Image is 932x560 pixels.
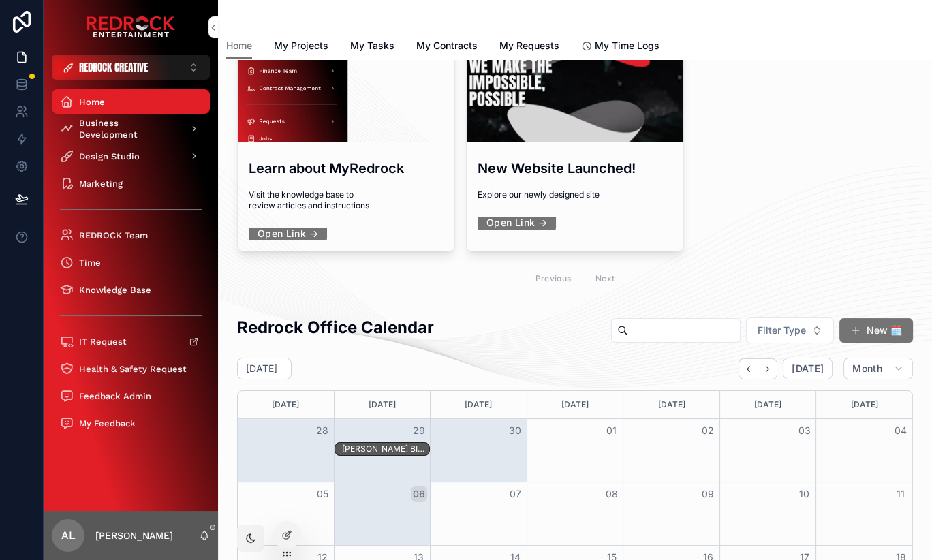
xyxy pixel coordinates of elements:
button: 11 [892,486,909,502]
a: Health & Safety Request [52,356,210,381]
a: Marketing [52,171,210,196]
span: Home [79,96,105,108]
h2: [DATE] [246,362,277,375]
img: App logo [87,16,175,38]
button: New 🗓️ [839,318,913,343]
a: REDROCK Team [52,223,210,247]
button: 03 [796,422,813,439]
div: [DATE] [337,391,429,418]
span: Feedback Admin [79,390,151,402]
span: IT Request [79,336,127,347]
button: [DATE] [783,358,833,379]
a: Feedback Admin [52,384,210,408]
button: Month [843,358,913,379]
span: My Projects [274,39,328,52]
h2: Redrock Office Calendar [237,316,434,339]
a: My Contracts [416,33,478,61]
span: Design Studio [79,151,140,162]
span: Health & Safety Request [79,363,187,375]
button: 01 [604,422,620,439]
div: [DATE] [625,391,717,418]
span: Month [852,362,882,375]
a: Design Studio [52,144,210,168]
button: Select Button [52,55,210,80]
div: Screenshot-2025-08-19-at-2.09.49-PM.png [238,11,454,142]
button: 29 [411,422,427,439]
a: My Feedback [52,411,210,435]
div: [DATE] [722,391,814,418]
span: Business Development [79,117,178,141]
div: [PERSON_NAME] BIRTHDAY [342,444,429,454]
span: Filter Type [758,324,806,337]
div: [DATE] [529,391,621,418]
a: Home [226,33,252,59]
a: Open Link → [478,212,556,233]
button: 05 [314,486,330,502]
a: My Requests [499,33,559,61]
button: 08 [604,486,620,502]
span: My Feedback [79,418,136,429]
a: Business Development [52,116,210,141]
button: 28 [314,422,330,439]
div: JESYKA DUNN BIRTHDAY [342,443,429,455]
a: New Website Launched!Explore our newly designed siteOpen Link → [466,10,684,251]
div: Screenshot-2025-08-19-at-10.28.09-AM.png [467,11,683,142]
button: 10 [796,486,813,502]
span: AL [61,527,76,544]
button: 04 [892,422,909,439]
a: IT Request [52,329,210,354]
h3: New Website Launched! [478,158,672,178]
span: Visit the knowledge base to review articles and instructions [249,189,444,211]
span: Explore our newly designed site [478,189,672,200]
button: Select Button [746,317,834,343]
p: [PERSON_NAME] [95,529,173,542]
button: Next [758,358,777,379]
div: [DATE] [818,391,910,418]
button: 07 [507,486,523,502]
a: Open Link → [249,223,327,244]
a: Learn about MyRedrockVisit the knowledge base to review articles and instructionsOpen Link → [237,10,455,251]
a: Time [52,250,210,275]
span: REDROCK CREATIVE [79,60,148,74]
button: 06 [411,486,427,502]
span: Marketing [79,178,123,189]
div: scrollable content [44,80,218,453]
h3: Learn about MyRedrock [249,158,444,178]
span: REDROCK Team [79,230,148,241]
button: 09 [700,486,716,502]
button: 30 [507,422,523,439]
a: Knowledge Base [52,277,210,302]
a: My Time Logs [581,33,659,61]
span: My Contracts [416,39,478,52]
button: 02 [700,422,716,439]
span: Knowledge Base [79,284,151,296]
span: My Requests [499,39,559,52]
a: My Tasks [350,33,394,61]
button: Back [739,358,758,379]
div: [DATE] [240,391,332,418]
a: My Projects [274,33,328,61]
span: My Tasks [350,39,394,52]
div: [DATE] [433,391,525,418]
span: My Time Logs [595,39,659,52]
a: Home [52,89,210,114]
span: Time [79,257,101,268]
span: Home [226,39,252,52]
span: [DATE] [792,362,824,375]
